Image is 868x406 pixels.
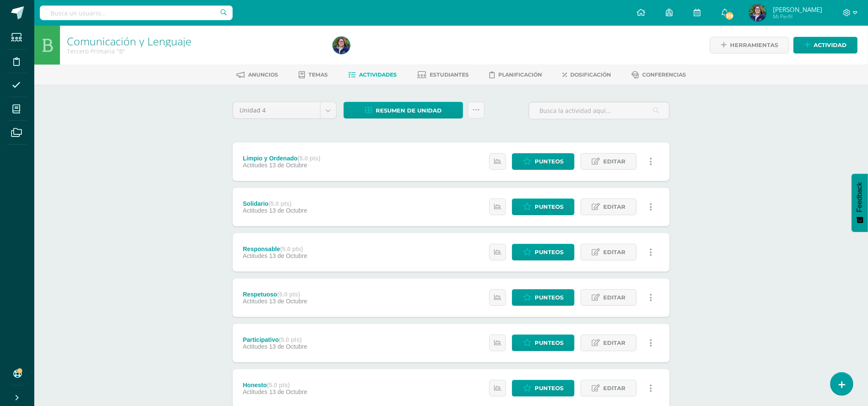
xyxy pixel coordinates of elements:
a: Punteos [512,335,575,351]
span: [PERSON_NAME] [773,5,822,14]
span: Editar [603,290,626,305]
strong: (5.0 pts) [279,336,302,343]
span: Editar [603,335,626,351]
div: Responsable [243,246,307,252]
a: Temas [299,68,328,82]
span: 13 de Octubre [269,298,307,305]
span: Estudiantes [430,71,469,78]
span: Herramientas [730,37,778,53]
span: Punteos [535,380,563,396]
a: Herramientas [710,37,789,53]
a: Punteos [512,244,575,261]
input: Busca un usuario... [40,6,233,20]
span: Dosificación [571,71,611,78]
a: Punteos [512,199,575,215]
span: 13 de Octubre [269,388,307,395]
span: 13 de Octubre [269,252,307,259]
span: Actitudes [243,343,268,350]
a: Actividades [349,68,397,82]
a: Punteos [512,289,575,306]
span: Temas [309,71,328,78]
a: Estudiantes [418,68,469,82]
a: Resumen de unidad [344,102,463,119]
strong: (5.0 pts) [297,155,320,162]
span: Actitudes [243,388,268,395]
a: Planificación [490,68,542,82]
a: Anuncios [237,68,278,82]
input: Busca la actividad aquí... [529,102,669,119]
span: Punteos [535,335,563,351]
strong: (5.0 pts) [267,382,290,388]
button: Feedback - Mostrar encuesta [852,174,868,232]
a: Actividad [793,37,858,53]
span: 13 de Octubre [269,207,307,214]
span: 319 [725,11,734,21]
strong: (5.0 pts) [277,291,300,298]
h1: Comunicación y Lenguaje [67,35,323,47]
a: Punteos [512,153,575,170]
span: Punteos [535,290,563,305]
span: Punteos [535,244,563,260]
span: Actividad [814,37,847,53]
strong: (5.0 pts) [280,246,303,252]
div: Participativo [243,336,307,343]
a: Unidad 4 [233,102,336,119]
div: Respetuoso [243,291,307,298]
div: Solidario [243,200,307,207]
a: Dosificación [563,68,611,82]
span: Mi Perfil [773,13,822,20]
span: Editar [603,154,626,169]
span: Anuncios [248,71,278,78]
a: Punteos [512,380,575,397]
span: Actividades [359,71,397,78]
span: Editar [603,380,626,396]
span: Actitudes [243,298,268,305]
img: cd816e1d9b99ce6ebfda1176cabbab92.png [749,4,766,21]
img: cd816e1d9b99ce6ebfda1176cabbab92.png [333,37,350,54]
span: Actitudes [243,162,268,169]
div: Honesto [243,382,307,388]
span: 13 de Octubre [269,343,307,350]
span: Punteos [535,199,563,215]
a: Comunicación y Lenguaje [67,34,192,48]
span: Resumen de unidad [376,103,442,119]
span: Feedback [856,182,864,212]
span: Conferencias [643,71,686,78]
span: Editar [603,244,626,260]
div: Limpio y Ordenado [243,155,320,162]
span: Actitudes [243,207,268,214]
a: Conferencias [632,68,686,82]
span: Editar [603,199,626,215]
span: Unidad 4 [239,102,314,119]
strong: (5.0 pts) [269,200,292,207]
span: Planificación [499,71,542,78]
span: Actitudes [243,252,268,259]
span: 13 de Octubre [269,162,307,169]
span: Punteos [535,154,563,169]
div: Tercero Primaria 'B' [67,47,323,55]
